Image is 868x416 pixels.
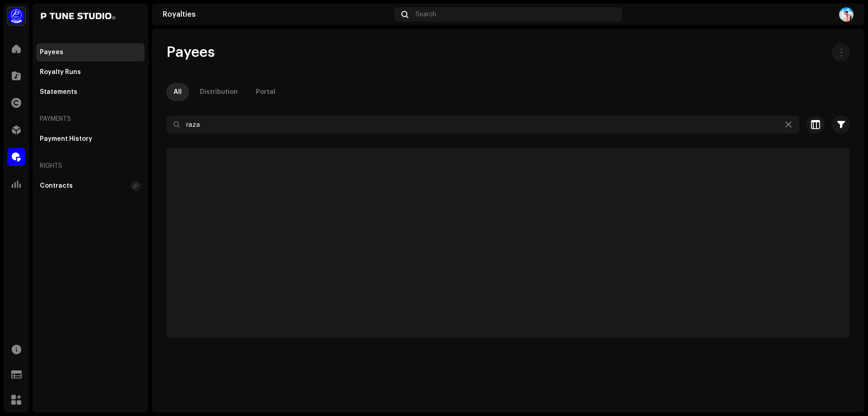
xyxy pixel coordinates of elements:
[200,83,238,101] div: Distribution
[36,43,145,61] re-m-nav-item: Payees
[40,49,63,56] div: Payees
[166,43,215,61] span: Payees
[36,130,145,148] re-m-nav-item: Payment History
[7,7,25,25] img: a1dd4b00-069a-4dd5-89ed-38fbdf7e908f
[163,11,391,18] div: Royalties
[40,135,92,143] div: Payment History
[174,83,182,101] div: All
[36,177,145,195] re-m-nav-item: Contracts
[40,88,77,96] div: Statements
[256,83,275,101] div: Portal
[839,7,854,22] img: e3beb259-b458-44ea-8989-03348e25a1e1
[36,108,145,130] re-a-nav-header: Payments
[36,155,145,177] re-a-nav-header: Rights
[40,69,81,76] div: Royalty Runs
[36,63,145,81] re-m-nav-item: Royalty Runs
[166,116,799,134] input: Search
[36,83,145,101] re-m-nav-item: Statements
[40,182,73,190] div: Contracts
[415,11,436,18] span: Search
